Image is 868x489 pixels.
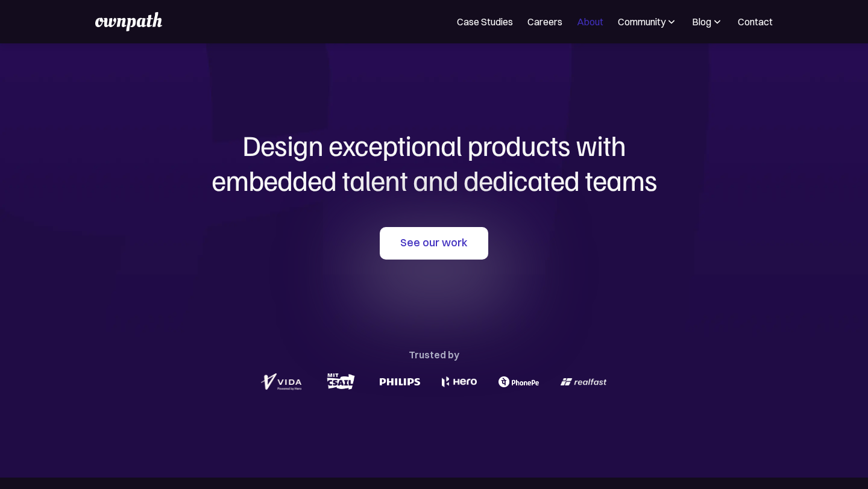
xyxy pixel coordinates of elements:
a: Contact [738,14,773,29]
a: About [577,14,603,29]
div: Blog [692,14,723,29]
div: Trusted by [409,346,459,363]
a: See our work [380,227,488,260]
a: Careers [527,14,562,29]
div: Blog [692,14,711,29]
div: Community [618,14,678,29]
h1: Design exceptional products with embedded talent and dedicated teams [145,128,723,197]
div: Community [618,14,665,29]
a: Case Studies [457,14,513,29]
